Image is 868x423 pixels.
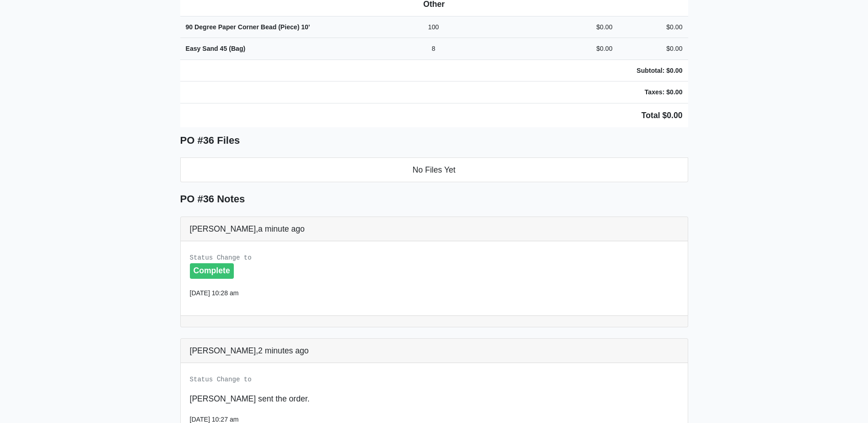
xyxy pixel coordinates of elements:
[410,38,456,60] td: 8
[258,224,305,233] span: a minute ago
[181,217,688,241] div: [PERSON_NAME],
[258,346,309,355] span: 2 minutes ago
[186,23,310,31] strong: 90 Degree Paper Corner Bead (Piece) 10'
[180,193,688,205] h5: PO #36 Notes
[186,45,246,52] strong: Easy Sand 45 (Bag)
[190,376,252,383] small: Status Change to
[410,16,456,38] td: 100
[180,103,688,127] td: Total $0.00
[190,263,234,279] div: Complete
[180,157,688,182] li: No Files Yet
[618,16,688,38] td: $0.00
[618,38,688,60] td: $0.00
[190,289,239,297] small: [DATE] 10:28 am
[618,81,688,103] td: Taxes: $0.00
[180,135,688,146] h5: PO #36 Files
[190,254,252,261] small: Status Change to
[567,16,618,38] td: $0.00
[190,416,239,423] small: [DATE] 10:27 am
[567,38,618,60] td: $0.00
[190,394,310,403] span: [PERSON_NAME] sent the order.
[181,339,688,363] div: [PERSON_NAME],
[618,60,688,81] td: Subtotal: $0.00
